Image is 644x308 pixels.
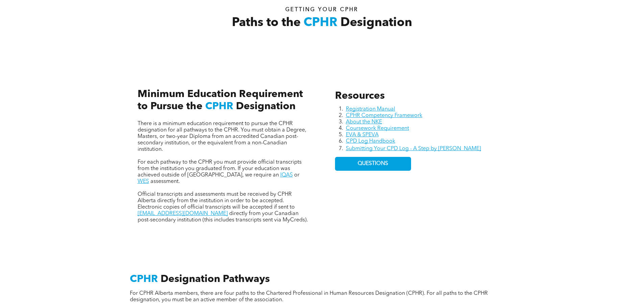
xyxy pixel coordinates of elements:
[346,113,422,118] a: CPHR Competency Framework
[346,126,409,131] a: Coursework Requirement
[138,192,295,210] span: Official transcripts and assessments must be received by CPHR Alberta directly from the instituti...
[340,17,412,29] span: Designation
[205,101,233,112] span: CPHR
[294,172,300,178] span: or
[138,179,149,184] a: WES
[335,157,411,171] a: QUESTIONS
[346,132,379,138] a: EVA & SPEVA
[138,211,228,216] a: [EMAIL_ADDRESS][DOMAIN_NAME]
[236,101,295,112] span: Designation
[285,7,358,13] span: Getting your Cphr
[335,91,385,101] span: Resources
[130,274,158,284] span: CPHR
[150,179,180,184] span: assessment.
[138,160,302,178] span: For each pathway to the CPHR you must provide official transcripts from the institution you gradu...
[346,139,395,144] a: CPD Log Handbook
[138,121,306,152] span: There is a minimum education requirement to pursue the CPHR designation for all pathways to the C...
[358,161,388,167] span: QUESTIONS
[232,17,301,29] span: Paths to the
[280,172,293,178] a: IQAS
[130,291,488,303] span: For CPHR Alberta members, there are four paths to the Chartered Professional in Human Resources D...
[304,17,337,29] span: CPHR
[138,89,303,112] span: Minimum Education Requirement to Pursue the
[161,274,270,284] span: Designation Pathways
[346,146,481,151] a: Submitting Your CPD Log - A Step by [PERSON_NAME]
[346,106,395,112] a: Registration Manual
[346,119,382,125] a: About the NKE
